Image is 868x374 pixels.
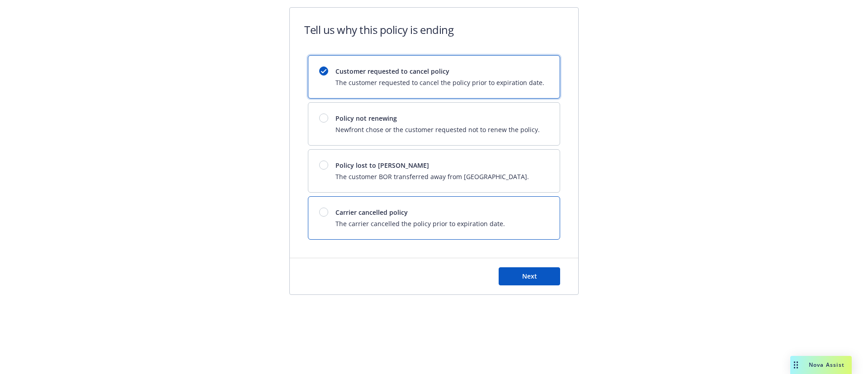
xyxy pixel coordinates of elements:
[335,114,540,123] span: Policy not renewing
[335,66,544,76] span: Customer requested to cancel policy
[522,272,537,280] span: Next
[335,161,529,170] span: Policy lost to [PERSON_NAME]
[335,208,505,217] span: Carrier cancelled policy
[335,219,505,228] span: The carrier cancelled the policy prior to expiration date.
[790,356,852,374] button: Nova Assist
[809,361,844,369] span: Nova Assist
[335,172,529,181] span: The customer BOR transferred away from [GEOGRAPHIC_DATA].
[790,356,802,374] div: Drag to move
[499,267,560,285] button: Next
[335,125,540,134] span: Newfront chose or the customer requested not to renew the policy.
[335,78,544,87] span: The customer requested to cancel the policy prior to expiration date.
[304,22,453,37] h1: Tell us why this policy is ending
